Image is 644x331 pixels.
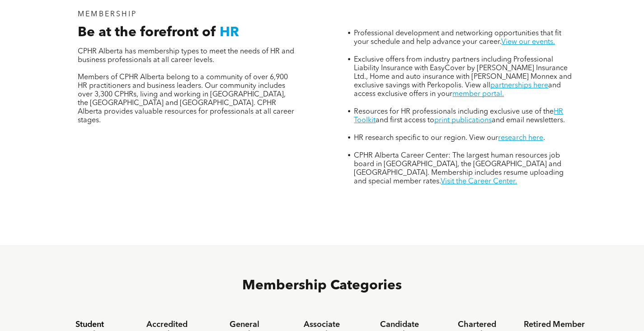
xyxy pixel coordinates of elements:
a: HR Toolkit [354,108,563,124]
a: research here [498,134,543,142]
span: Be at the forefront of [78,26,216,39]
span: and first access to [376,117,434,124]
span: Members of CPHR Alberta belong to a community of over 6,900 HR practitioners and business leaders... [78,74,294,124]
span: Professional development and networking opportunities that fit your schedule and help advance you... [354,30,561,46]
h4: Retired Member [524,320,585,330]
a: member portal. [452,91,504,98]
span: . [543,134,545,142]
span: CPHR Alberta has membership types to meet the needs of HR and business professionals at all caree... [78,48,294,64]
a: print publications [434,117,492,124]
span: Membership Categories [242,279,402,293]
span: and access exclusive offers in your [354,82,561,98]
span: Resources for HR professionals including exclusive use of the [354,108,554,115]
a: View our events. [501,38,555,46]
span: MEMBERSHIP [78,11,137,18]
a: partnerships here [490,82,548,89]
span: Exclusive offers from industry partners including Professional Liability Insurance with EasyCover... [354,56,572,89]
span: HR [220,26,239,39]
span: and email newsletters. [492,117,565,124]
span: CPHR Alberta Career Center: The largest human resources job board in [GEOGRAPHIC_DATA], the [GEOG... [354,152,564,185]
span: HR research specific to our region. View our [354,134,498,142]
a: Visit the Career Center. [441,178,517,185]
